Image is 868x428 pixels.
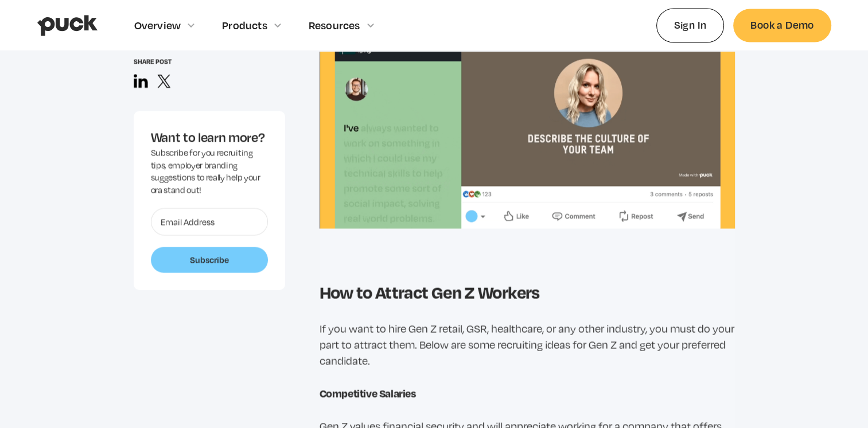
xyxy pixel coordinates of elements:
div: Overview [134,19,181,32]
input: Email Address [151,208,268,235]
div: Products [222,19,267,32]
a: Sign In [656,8,725,42]
p: If you want to hire Gen Z retail, GSR, healthcare, or any other industry, you must do your part t... [320,320,735,368]
div: Share post [134,57,285,65]
div: Resources [309,19,360,32]
strong: Competitive Salaries [320,386,416,400]
a: Book a Demo [733,9,831,41]
input: Subscribe [151,247,268,273]
div: Subscribe for you recruiting tips, employer branding suggestions to really help your ora stand out! [151,147,268,196]
form: Want to learn more? [151,208,268,273]
div: Want to learn more? [151,128,268,146]
strong: How to Attract Gen Z Workers [320,279,540,303]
